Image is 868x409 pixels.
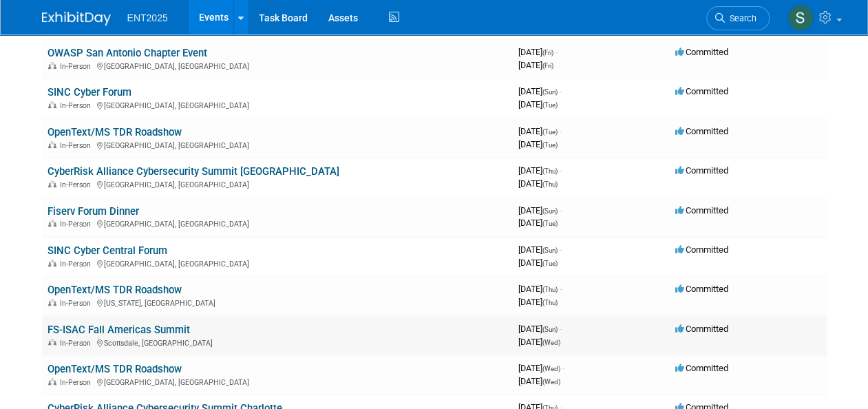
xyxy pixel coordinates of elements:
img: In-Person Event [48,62,56,69]
span: - [560,324,562,334]
span: [DATE] [518,244,562,255]
span: (Wed) [542,378,560,386]
span: (Fri) [542,62,553,70]
img: In-Person Event [48,378,56,385]
span: In-Person [60,378,95,387]
div: [GEOGRAPHIC_DATA], [GEOGRAPHIC_DATA] [47,258,507,269]
a: SINC Cyber Central Forum [47,244,167,257]
span: [DATE] [518,258,558,268]
span: In-Person [60,180,95,189]
span: In-Person [60,141,95,150]
a: OpenText/MS TDR Roadshow [47,363,182,375]
span: In-Person [60,339,95,348]
span: In-Person [60,62,95,71]
span: (Sun) [542,326,558,333]
span: [DATE] [518,139,558,149]
span: [DATE] [518,165,562,176]
span: - [560,126,562,136]
span: (Tue) [542,101,558,109]
img: In-Person Event [48,141,56,148]
div: Scottsdale, [GEOGRAPHIC_DATA] [47,337,507,348]
span: (Tue) [542,128,558,136]
span: Committed [675,324,728,334]
span: - [555,47,558,57]
span: (Thu) [542,180,558,188]
a: SINC Cyber Forum [47,86,131,98]
span: In-Person [60,101,95,110]
span: (Fri) [542,49,553,56]
span: [DATE] [518,337,560,347]
span: [DATE] [518,126,562,136]
span: (Tue) [542,220,558,227]
div: [US_STATE], [GEOGRAPHIC_DATA] [47,297,507,308]
a: Search [706,6,770,30]
span: In-Person [60,220,95,229]
span: In-Person [60,260,95,269]
a: Fiserv Forum Dinner [47,205,139,218]
span: (Sun) [542,247,558,254]
span: Committed [675,47,728,57]
span: (Wed) [542,365,560,373]
span: Committed [675,284,728,294]
img: In-Person Event [48,101,56,108]
img: In-Person Event [48,339,56,346]
div: [GEOGRAPHIC_DATA], [GEOGRAPHIC_DATA] [47,139,507,150]
img: In-Person Event [48,180,56,187]
span: [DATE] [518,47,558,57]
div: [GEOGRAPHIC_DATA], [GEOGRAPHIC_DATA] [47,218,507,229]
span: (Thu) [542,299,558,306]
a: OpenText/MS TDR Roadshow [47,284,182,296]
span: Committed [675,363,728,373]
span: Committed [675,244,728,255]
span: (Wed) [542,339,560,346]
span: [DATE] [518,376,560,386]
a: OpenText/MS TDR Roadshow [47,126,182,138]
span: - [560,244,562,255]
span: [DATE] [518,218,558,228]
span: [DATE] [518,284,562,294]
span: - [560,165,562,176]
span: - [560,86,562,96]
a: FS-ISAC Fall Americas Summit [47,324,190,336]
span: Committed [675,86,728,96]
span: Committed [675,126,728,136]
span: Committed [675,165,728,176]
span: (Tue) [542,260,558,267]
a: OWASP San Antonio Chapter Event [47,47,207,59]
span: (Thu) [542,167,558,175]
span: (Tue) [542,141,558,149]
span: (Sun) [542,88,558,96]
span: (Sun) [542,207,558,215]
span: In-Person [60,299,95,308]
span: ENT2025 [127,12,168,23]
img: In-Person Event [48,299,56,306]
span: - [560,205,562,216]
span: Search [725,13,756,23]
span: [DATE] [518,86,562,96]
span: (Thu) [542,286,558,293]
span: - [560,284,562,294]
img: In-Person Event [48,220,56,227]
div: [GEOGRAPHIC_DATA], [GEOGRAPHIC_DATA] [47,376,507,387]
span: Committed [675,205,728,216]
div: [GEOGRAPHIC_DATA], [GEOGRAPHIC_DATA] [47,178,507,189]
span: [DATE] [518,178,558,189]
span: [DATE] [518,60,553,70]
span: [DATE] [518,363,564,373]
span: [DATE] [518,205,562,216]
span: [DATE] [518,99,558,109]
span: [DATE] [518,324,562,334]
a: CyberRisk Alliance Cybersecurity Summit [GEOGRAPHIC_DATA] [47,165,339,178]
img: In-Person Event [48,260,56,266]
span: - [562,363,564,373]
img: Stephanie Silva [787,5,814,31]
div: [GEOGRAPHIC_DATA], [GEOGRAPHIC_DATA] [47,60,507,71]
div: [GEOGRAPHIC_DATA], [GEOGRAPHIC_DATA] [47,99,507,110]
span: [DATE] [518,297,558,307]
img: ExhibitDay [42,12,111,25]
